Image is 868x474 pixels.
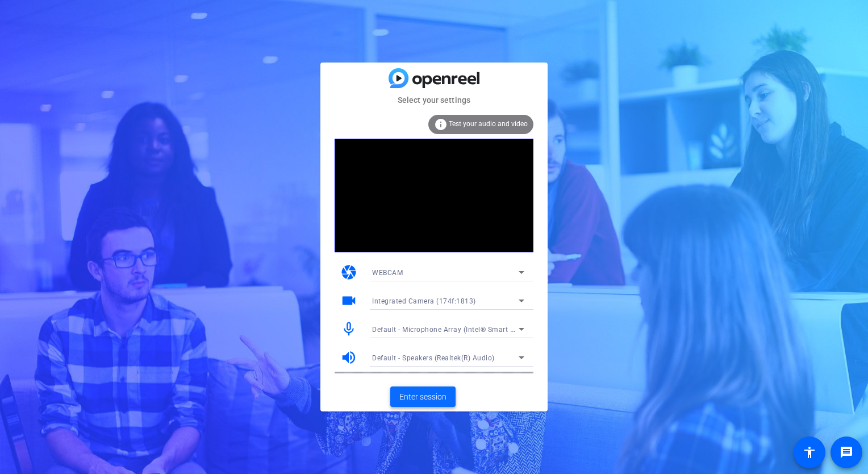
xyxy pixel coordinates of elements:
[340,264,357,281] mat-icon: camera
[320,94,548,106] mat-card-subtitle: Select your settings
[389,68,479,88] img: blue-gradient.svg
[340,321,357,338] mat-icon: mic_none
[449,120,528,128] span: Test your audio and video
[803,446,816,459] mat-icon: accessibility
[340,349,357,366] mat-icon: volume_up
[840,446,853,459] mat-icon: message
[434,118,448,131] mat-icon: info
[372,354,495,362] span: Default - Speakers (Realtek(R) Audio)
[399,391,446,403] span: Enter session
[340,292,357,309] mat-icon: videocam
[372,297,476,305] span: Integrated Camera (174f:1813)
[390,386,456,407] button: Enter session
[372,325,654,334] span: Default - Microphone Array (Intel® Smart Sound Technology for Digital Microphones)
[372,269,403,277] span: WEBCAM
